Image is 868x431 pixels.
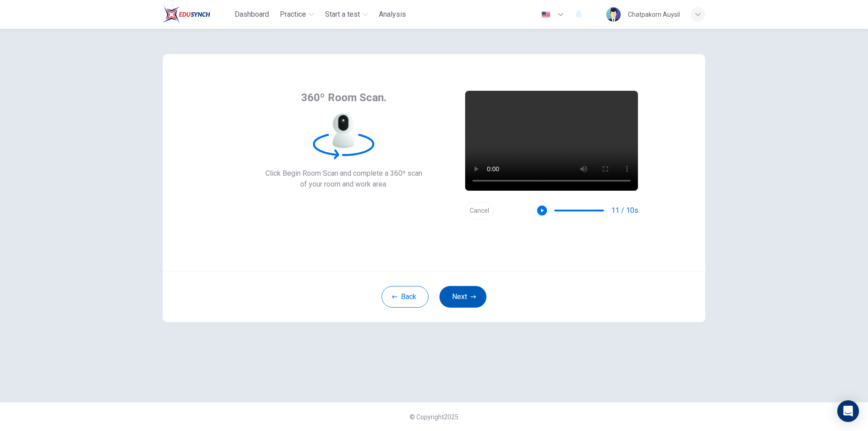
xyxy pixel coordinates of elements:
button: Practice [276,6,318,23]
div: Chatpakorn Auysil [628,9,680,20]
span: Start a test [325,9,360,20]
button: Next [439,286,486,308]
span: 11 / 10s [611,205,638,216]
button: Back [382,286,429,308]
span: © Copyright 2025 [410,413,458,421]
span: 360º Room Scan. [301,90,387,105]
button: Dashboard [231,6,273,23]
div: Open Intercom Messenger [837,400,859,422]
button: Start a test [321,6,372,23]
button: Cancel [465,202,494,220]
span: of your room and work area. [265,179,422,190]
img: en [540,11,552,18]
button: Analysis [375,6,410,23]
span: Practice [280,9,306,20]
img: Profile picture [606,7,621,22]
img: Train Test logo [163,5,210,23]
span: Click Begin Room Scan and complete a 360º scan [265,168,422,179]
span: Dashboard [235,9,269,20]
span: Analysis [379,9,406,20]
a: Train Test logo [163,5,231,23]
